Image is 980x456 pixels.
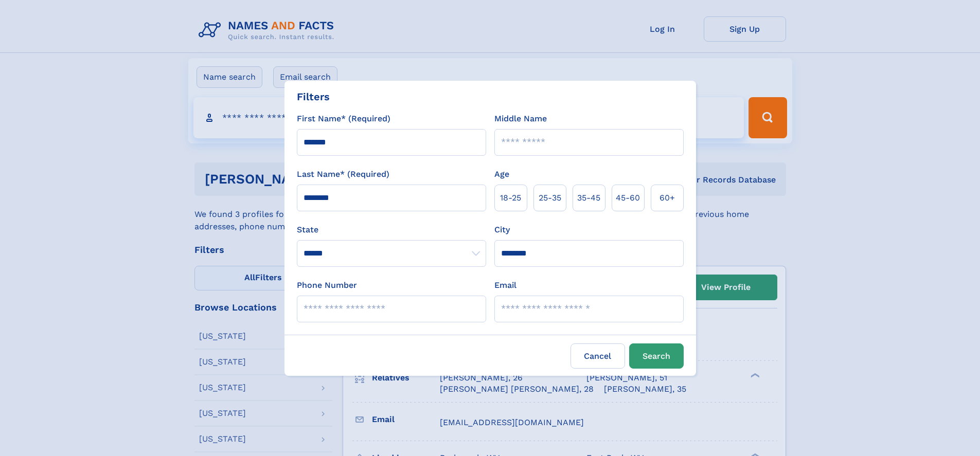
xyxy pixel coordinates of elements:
span: 25‑35 [539,192,561,204]
label: City [494,224,510,236]
span: 60+ [660,192,675,204]
label: State [297,224,486,236]
label: Last Name* (Required) [297,168,389,180]
div: Filters [297,89,330,104]
label: Cancel [571,343,625,369]
label: Age [494,168,509,180]
span: 18‑25 [500,192,521,204]
label: First Name* (Required) [297,113,390,125]
span: 45‑60 [616,192,640,204]
button: Search [629,343,684,369]
label: Phone Number [297,279,357,291]
label: Middle Name [494,113,547,125]
span: 35‑45 [577,192,600,204]
label: Email [494,279,516,291]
